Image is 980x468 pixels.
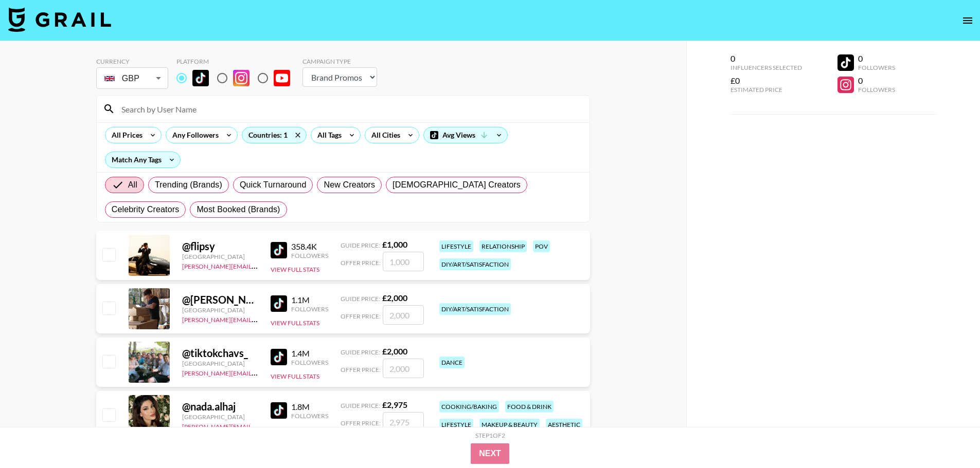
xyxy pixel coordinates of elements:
div: makeup & beauty [479,419,540,430]
div: pov [533,240,550,252]
div: Followers [858,64,895,71]
div: All Tags [311,127,344,143]
span: New Creators [324,179,375,191]
span: [DEMOGRAPHIC_DATA] Creators [393,179,521,191]
div: diy/art/satisfaction [439,258,511,270]
span: Guide Price: [341,241,380,249]
input: 2,975 [383,412,424,432]
div: GBP [98,69,166,87]
button: Next [471,443,509,464]
a: [PERSON_NAME][EMAIL_ADDRESS][DOMAIN_NAME] [182,314,334,324]
div: 0 [858,53,895,64]
img: TikTok [271,242,287,258]
input: 2,000 [383,359,424,378]
button: View Full Stats [271,426,319,434]
span: All [128,179,137,191]
button: View Full Stats [271,319,319,327]
div: @ [PERSON_NAME].gee__ [182,293,258,306]
div: Currency [96,58,168,65]
div: Followers [291,252,328,259]
strong: £ 2,000 [382,346,407,356]
span: Offer Price: [341,366,381,373]
span: Offer Price: [341,419,381,427]
div: All Prices [105,127,145,143]
input: 1,000 [383,252,424,271]
div: Followers [291,359,328,366]
img: Grail Talent [8,7,111,32]
div: lifestyle [439,240,473,252]
img: Instagram [233,70,250,86]
div: dance [439,357,465,368]
div: aesthetic [546,419,582,430]
div: Followers [858,86,895,93]
div: @ nada.alhaj [182,400,258,413]
button: open drawer [957,10,978,31]
span: Most Booked (Brands) [197,203,280,216]
div: Avg Views [424,127,507,143]
span: Guide Price: [341,402,380,409]
div: [GEOGRAPHIC_DATA] [182,306,258,314]
div: @ flipsy [182,240,258,253]
button: View Full Stats [271,266,319,273]
div: Countries: 1 [242,127,306,143]
div: relationship [479,240,527,252]
div: cooking/baking [439,401,499,413]
strong: £ 2,000 [382,293,407,303]
div: [GEOGRAPHIC_DATA] [182,360,258,367]
div: 1.1M [291,295,328,305]
div: Campaign Type [302,58,377,65]
span: Trending (Brands) [155,179,222,191]
div: Match Any Tags [105,152,180,167]
a: [PERSON_NAME][EMAIL_ADDRESS][DOMAIN_NAME] [182,421,334,430]
div: Followers [291,305,328,313]
div: 0 [730,53,802,64]
div: diy/art/satisfaction [439,303,511,315]
iframe: Drift Widget Chat Controller [929,417,968,456]
div: 358.4K [291,241,328,252]
input: 2,000 [383,305,424,325]
div: [GEOGRAPHIC_DATA] [182,253,258,260]
div: lifestyle [439,419,473,430]
strong: £ 1,000 [382,239,407,249]
div: 0 [858,76,895,86]
span: Guide Price: [341,295,380,303]
div: £0 [730,76,802,86]
span: Offer Price: [341,259,381,267]
span: Quick Turnaround [240,179,307,191]
a: [PERSON_NAME][EMAIL_ADDRESS][DOMAIN_NAME] [182,260,334,270]
div: Platform [176,58,298,65]
a: [PERSON_NAME][EMAIL_ADDRESS][DOMAIN_NAME] [182,367,334,377]
span: Guide Price: [341,348,380,356]
div: Followers [291,412,328,420]
div: food & drink [505,401,554,413]
div: Step 1 of 2 [475,432,505,439]
strong: £ 2,975 [382,400,407,409]
img: TikTok [271,295,287,312]
div: Influencers Selected [730,64,802,71]
div: Estimated Price [730,86,802,93]
span: Offer Price: [341,312,381,320]
img: TikTok [192,70,209,86]
div: [GEOGRAPHIC_DATA] [182,413,258,421]
div: Any Followers [166,127,221,143]
div: All Cities [365,127,402,143]
button: View Full Stats [271,372,319,380]
input: Search by User Name [115,101,583,117]
div: 1.4M [291,348,328,359]
span: Celebrity Creators [112,203,180,216]
img: YouTube [274,70,290,86]
img: TikTok [271,349,287,365]
div: 1.8M [291,402,328,412]
img: TikTok [271,402,287,419]
div: @ tiktokchavs_ [182,347,258,360]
